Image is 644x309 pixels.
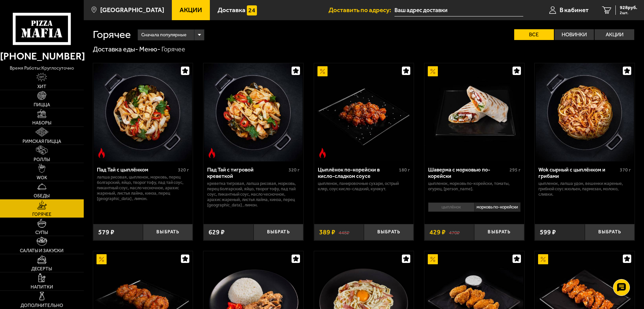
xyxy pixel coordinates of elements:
[94,63,192,161] img: Пад Тай с цыплёнком
[34,103,50,107] span: Пицца
[620,11,637,15] span: 2 шт.
[207,181,300,208] p: креветка тигровая, лапша рисовая, морковь, перец болгарский, яйцо, творог тофу, пад тай соус, пик...
[429,229,446,236] span: 429 ₽
[21,303,63,308] span: Дополнительно
[97,166,177,173] div: Пад Тай с цыплёнком
[218,7,245,13] span: Доставка
[428,254,438,264] img: Акционный
[394,4,523,16] span: Санкт-Петербург, улица Крыленко, 35, подъезд 8
[424,63,524,161] a: АкционныйШаверма с морковью по-корейски
[314,63,414,161] a: АкционныйОстрое блюдоЦыплёнок по-корейски в кисло-сладком соусе
[37,176,47,180] span: WOK
[34,194,50,198] span: Обеды
[339,229,349,236] s: 448 ₽
[315,63,413,161] img: Цыплёнок по-корейски в кисло-сладком соусе
[428,202,474,212] li: цыплёнок
[509,167,521,173] span: 295 г
[595,29,634,40] label: Акции
[474,202,521,212] li: морковь по-корейски
[538,254,548,264] img: Акционный
[23,139,61,144] span: Римская пицца
[203,63,303,161] a: Острое блюдоПад Тай с тигровой креветкой
[329,7,394,13] span: Доставить по адресу:
[514,29,554,40] label: Все
[424,200,524,219] div: 0
[538,166,618,179] div: Wok сырный с цыплёнком и грибами
[20,248,64,253] span: Салаты и закуски
[98,229,114,236] span: 579 ₽
[318,166,397,179] div: Цыплёнок по-корейски в кисло-сладком соусе
[247,5,257,15] img: 15daf4d41897b9f0e9f617042186c801.svg
[35,230,48,235] span: Супы
[37,84,46,89] span: Хит
[141,29,186,41] span: Сначала популярные
[143,224,193,240] button: Выбрать
[536,63,634,161] img: Wok сырный с цыплёнком и грибами
[317,66,328,76] img: Акционный
[538,181,631,197] p: цыпленок, лапша удон, вешенки жареные, грибной соус Жюльен, пармезан, молоко, сливки.
[207,148,217,158] img: Острое блюдо
[585,224,635,240] button: Выбрать
[31,285,53,289] span: Напитки
[93,45,138,53] a: Доставка еды-
[93,63,193,161] a: Острое блюдоПад Тай с цыплёнком
[31,267,52,271] span: Десерты
[97,148,107,158] img: Острое блюдо
[207,166,287,179] div: Пад Тай с тигровой креветкой
[535,63,635,161] a: Wok сырный с цыплёнком и грибами
[555,29,594,40] label: Новинки
[209,229,225,236] span: 629 ₽
[97,175,189,201] p: лапша рисовая, цыпленок, морковь, перец болгарский, яйцо, творог тофу, пад тай соус, пикантный со...
[161,45,185,54] div: Горячее
[34,157,50,162] span: Роллы
[204,63,302,161] img: Пад Тай с тигровой креветкой
[560,7,589,13] span: В кабинет
[100,7,164,13] span: [GEOGRAPHIC_DATA]
[428,66,438,76] img: Акционный
[620,5,637,10] span: 928 руб.
[620,167,631,173] span: 370 г
[317,148,328,158] img: Острое блюдо
[318,181,410,192] p: цыпленок, панировочные сухари, острый кляр, Соус кисло-сладкий, кунжут.
[399,167,410,173] span: 180 г
[289,167,300,173] span: 320 г
[254,224,303,240] button: Выбрать
[474,224,524,240] button: Выбрать
[32,121,51,125] span: Наборы
[180,7,202,13] span: Акции
[319,229,335,236] span: 389 ₽
[139,45,160,53] a: Меню-
[97,254,107,264] img: Акционный
[428,181,521,192] p: цыпленок, морковь по-корейски, томаты, огурец, [PERSON_NAME].
[425,63,523,161] img: Шаверма с морковью по-корейски
[93,29,131,40] h1: Горячее
[394,4,523,16] input: Ваш адрес доставки
[364,224,414,240] button: Выбрать
[32,212,51,217] span: Горячее
[449,229,460,236] s: 470 ₽
[178,167,189,173] span: 320 г
[540,229,556,236] span: 599 ₽
[428,166,508,179] div: Шаверма с морковью по-корейски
